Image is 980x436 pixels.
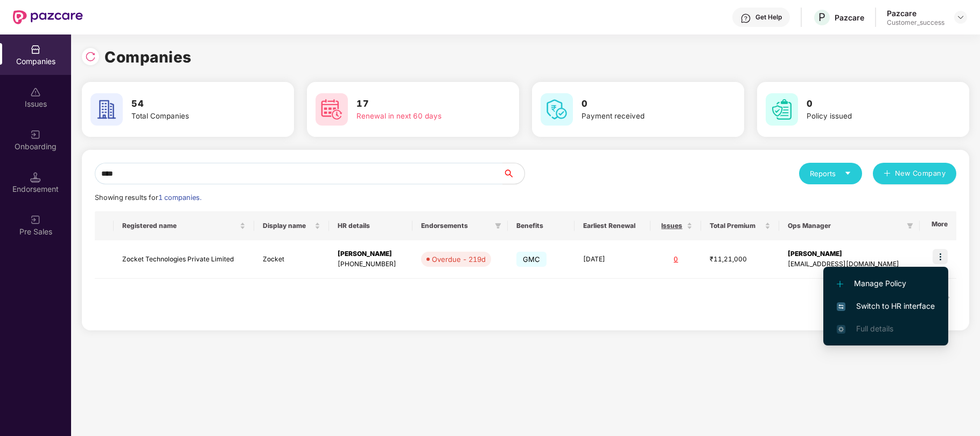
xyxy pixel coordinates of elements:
[316,93,348,126] img: svg+xml;base64,PHN2ZyB4bWxucz0iaHR0cDovL3d3dy53My5vcmcvMjAwMC9zdmciIHdpZHRoPSI2MCIgaGVpZ2h0PSI2MC...
[659,222,684,230] span: Issues
[659,254,692,265] div: 0
[920,211,956,240] th: More
[701,211,779,240] th: Total Premium
[582,97,709,111] h3: 0
[766,93,798,126] img: svg+xml;base64,PHN2ZyB4bWxucz0iaHR0cDovL3d3dy53My5vcmcvMjAwMC9zdmciIHdpZHRoPSI2MCIgaGVpZ2h0PSI2MC...
[873,163,956,184] button: plusNew Company
[338,259,403,269] div: [PHONE_NUMBER]
[356,97,484,111] h3: 17
[122,222,237,230] span: Registered name
[329,211,412,240] th: HR details
[755,13,782,22] div: Get Help
[895,168,946,179] span: New Company
[114,211,254,240] th: Registered name
[502,169,524,178] span: search
[884,170,891,178] span: plus
[502,163,525,184] button: search
[807,110,934,122] div: Policy issued
[856,324,893,333] span: Full details
[710,254,770,265] div: ₹11,21,000
[508,211,575,240] th: Benefits
[85,51,96,62] img: svg+xml;base64,PHN2ZyBpZD0iUmVsb2FkLTMyeDMyIiB4bWxucz0iaHR0cDovL3d3dy53My5vcmcvMjAwMC9zdmciIHdpZH...
[30,172,41,183] img: svg+xml;base64,PHN2ZyB3aWR0aD0iMTQuNSIgaGVpZ2h0PSIxNC41IiB2aWV3Qm94PSIwIDAgMTYgMTYiIGZpbGw9Im5vbm...
[30,129,41,140] img: svg+xml;base64,PHN2ZyB3aWR0aD0iMjAiIGhlaWdodD0iMjAiIHZpZXdCb3g9IjAgMCAyMCAyMCIgZmlsbD0ibm9uZSIgeG...
[158,193,201,202] span: 1 companies.
[844,170,851,177] span: caret-down
[837,278,935,289] span: Manage Policy
[356,110,484,122] div: Renewal in next 60 days
[432,254,486,265] div: Overdue - 219d
[131,97,258,111] h3: 54
[956,13,965,22] img: svg+xml;base64,PHN2ZyBpZD0iRHJvcGRvd24tMzJ4MzIiIHhtbG5zPSJodHRwOi8vd3d3LnczLm9yZy8yMDAwL3N2ZyIgd2...
[818,11,825,24] span: P
[788,259,911,269] div: [EMAIL_ADDRESS][DOMAIN_NAME]
[30,44,41,55] img: svg+xml;base64,PHN2ZyBpZD0iQ29tcGFuaWVzIiB4bWxucz0iaHR0cDovL3d3dy53My5vcmcvMjAwMC9zdmciIHdpZHRoPS...
[254,240,329,279] td: Zocket
[575,211,650,240] th: Earliest Renewal
[933,249,948,264] img: icon
[493,219,503,232] span: filter
[837,325,845,334] img: svg+xml;base64,PHN2ZyB4bWxucz0iaHR0cDovL3d3dy53My5vcmcvMjAwMC9zdmciIHdpZHRoPSIxNi4zNjMiIGhlaWdodD...
[30,214,41,225] img: svg+xml;base64,PHN2ZyB3aWR0aD0iMjAiIGhlaWdodD0iMjAiIHZpZXdCb3g9IjAgMCAyMCAyMCIgZmlsbD0ibm9uZSIgeG...
[90,93,123,126] img: svg+xml;base64,PHN2ZyB4bWxucz0iaHR0cDovL3d3dy53My5vcmcvMjAwMC9zdmciIHdpZHRoPSI2MCIgaGVpZ2h0PSI2MC...
[907,223,913,229] span: filter
[582,110,709,122] div: Payment received
[104,45,192,69] h1: Companies
[810,168,851,179] div: Reports
[114,240,254,279] td: Zocket Technologies Private Limited
[495,223,501,229] span: filter
[338,249,403,259] div: [PERSON_NAME]
[837,281,843,287] img: svg+xml;base64,PHN2ZyB4bWxucz0iaHR0cDovL3d3dy53My5vcmcvMjAwMC9zdmciIHdpZHRoPSIxMi4yMDEiIGhlaWdodD...
[516,252,547,267] span: GMC
[710,222,762,230] span: Total Premium
[263,222,312,230] span: Display name
[835,12,864,23] div: Pazcare
[541,93,573,126] img: svg+xml;base64,PHN2ZyB4bWxucz0iaHR0cDovL3d3dy53My5vcmcvMjAwMC9zdmciIHdpZHRoPSI2MCIgaGVpZ2h0PSI2MC...
[13,10,83,24] img: New Pazcare Logo
[30,87,41,98] img: svg+xml;base64,PHN2ZyBpZD0iSXNzdWVzX2Rpc2FibGVkIiB4bWxucz0iaHR0cDovL3d3dy53My5vcmcvMjAwMC9zdmciIH...
[421,222,491,230] span: Endorsements
[95,193,201,202] span: Showing results for
[575,240,650,279] td: [DATE]
[837,302,845,311] img: svg+xml;base64,PHN2ZyB4bWxucz0iaHR0cDovL3d3dy53My5vcmcvMjAwMC9zdmciIHdpZHRoPSIxNiIgaGVpZ2h0PSIxNi...
[905,219,915,232] span: filter
[254,211,329,240] th: Display name
[788,222,902,230] span: Ops Manager
[650,211,701,240] th: Issues
[887,18,944,27] div: Customer_success
[131,110,258,122] div: Total Companies
[887,8,944,18] div: Pazcare
[788,249,911,259] div: [PERSON_NAME]
[837,300,935,312] span: Switch to HR interface
[740,13,751,24] img: svg+xml;base64,PHN2ZyBpZD0iSGVscC0zMngzMiIgeG1sbnM9Imh0dHA6Ly93d3cudzMub3JnLzIwMDAvc3ZnIiB3aWR0aD...
[807,97,934,111] h3: 0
